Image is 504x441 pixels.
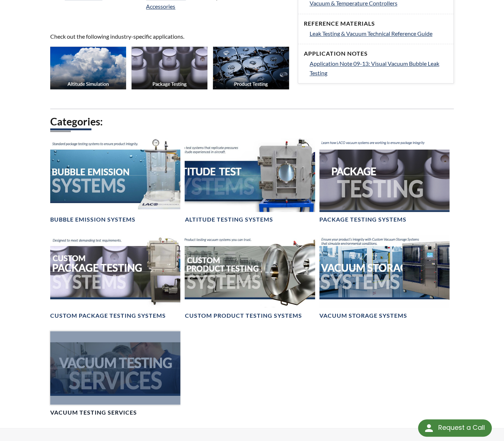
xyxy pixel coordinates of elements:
a: Custom Product Testing Systems headerCustom Product Testing Systems [185,235,315,320]
p: Check out the following industry-specific applications. [50,32,289,41]
h4: Package Testing Systems [319,216,406,223]
img: Industry_Prod-Testing_Thumb.jpg [213,47,289,89]
a: Leak Testing & Vacuum Technical Reference Guide [310,29,448,38]
span: Leak Testing & Vacuum Technical Reference Guide [310,30,432,37]
div: Request a Call [438,419,484,436]
img: Industry_Package-Testing_Thumb.jpg [132,47,207,89]
h4: Reference Materials [304,20,448,27]
h4: Bubble Emission Systems [50,216,135,223]
img: Industry_Altitude-Sim_Thumb.jpg [50,47,126,89]
a: Application Note 09-13: Visual Vacuum Bubble Leak Testing [310,59,448,77]
a: Bubble Emission Systems headerBubble Emission Systems [50,138,180,223]
h4: Custom Product Testing Systems [185,312,302,320]
h2: Categories: [50,115,454,128]
img: round button [423,422,435,434]
a: Package Testing Systems BannerPackage Testing Systems [319,138,449,223]
a: Vacuum Testing Services headerVacuum Testing Services [50,331,180,416]
h4: Altitude Testing Systems [185,216,273,223]
h4: Custom Package Testing Systems [50,312,166,320]
h4: Vacuum Testing Services [50,408,137,416]
a: Header showing package testing systemCustom Package Testing Systems [50,235,180,320]
div: Request a Call [418,419,492,437]
h4: Vacuum Storage Systems [319,312,407,320]
a: Altitutude Test Systems headerAltitude Testing Systems [185,138,315,223]
h4: Application Notes [304,50,448,57]
a: Header showing a vacuum storage systemVacuum Storage Systems [319,235,449,320]
span: Application Note 09-13: Visual Vacuum Bubble Leak Testing [310,60,439,76]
